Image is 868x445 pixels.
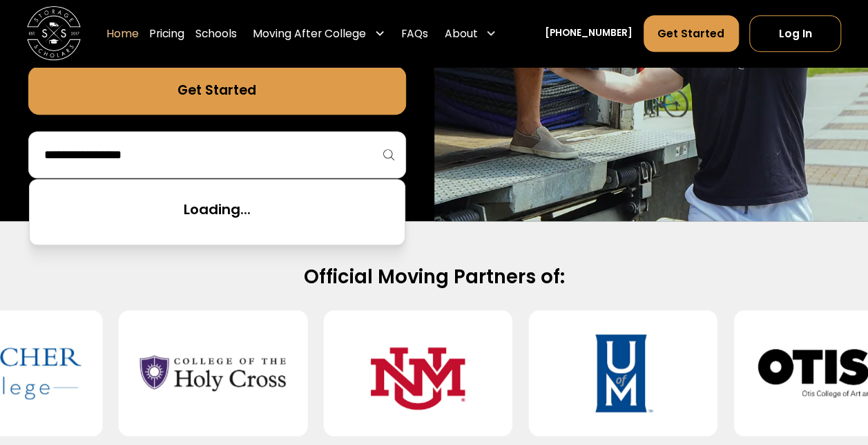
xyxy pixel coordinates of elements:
[253,26,366,41] div: Moving After College
[27,7,81,61] img: Storage Scholars main logo
[444,26,477,41] div: About
[439,15,502,53] div: About
[195,15,237,53] a: Schools
[550,321,696,426] img: University of Memphis
[644,15,739,52] a: Get Started
[28,66,406,115] a: Get Started
[401,15,428,53] a: FAQs
[149,15,184,53] a: Pricing
[44,265,824,290] h2: Official Moving Partners of:
[345,321,491,426] img: University of New Mexico
[247,15,390,53] div: Moving After College
[749,15,841,52] a: Log In
[106,15,139,53] a: Home
[545,27,633,41] a: [PHONE_NUMBER]
[140,321,286,426] img: College of the Holy Cross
